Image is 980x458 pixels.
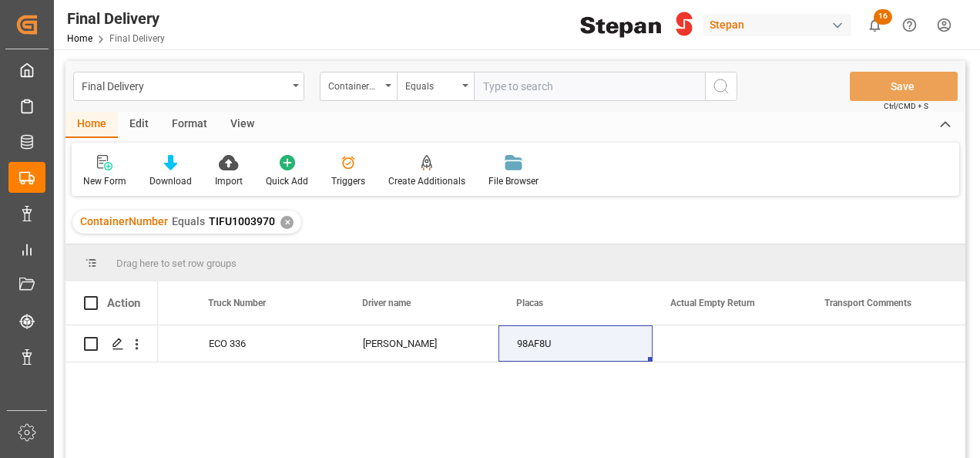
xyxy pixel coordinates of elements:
div: View [219,112,266,138]
div: Create Additionals [388,174,465,188]
button: search button [705,72,737,101]
button: show 16 new notifications [857,8,892,42]
span: TIFU1003970 [209,215,275,227]
span: Actual Empty Return [670,298,755,308]
a: Home [67,33,92,44]
button: Help Center [892,8,927,42]
span: Equals [172,215,205,227]
span: Placas [516,298,543,308]
button: Save [850,72,958,101]
span: Truck Number [208,298,266,308]
div: [PERSON_NAME] [344,325,498,362]
div: 98AF8U [498,325,653,362]
div: Final Delivery [82,76,287,95]
button: Stepan [703,10,857,39]
button: open menu [320,72,397,101]
div: Final Delivery [67,7,165,30]
div: Import [215,174,243,188]
div: Triggers [331,174,365,188]
div: File Browser [488,174,539,188]
div: Edit [118,112,160,138]
input: Type to search [474,72,705,101]
span: Transport Comments [824,298,911,308]
div: New Form [83,174,126,188]
button: open menu [397,72,474,101]
div: Home [65,112,118,138]
div: ECO 336 [190,325,344,362]
div: Download [149,174,192,188]
img: Stepan_Company_logo.svg.png_1713531530.png [580,12,693,39]
span: Ctrl/CMD + S [884,100,928,112]
div: Press SPACE to select this row. [65,325,158,362]
button: open menu [73,72,304,101]
span: Drag here to set row groups [116,258,237,269]
div: Format [160,112,219,138]
div: ✕ [280,216,294,229]
div: Stepan [703,14,851,36]
span: ContainerNumber [80,215,168,227]
div: Quick Add [266,174,308,188]
div: Action [107,296,140,310]
span: 16 [874,9,892,25]
div: ContainerNumber [328,76,381,93]
div: Equals [405,76,458,93]
span: Driver name [362,298,411,308]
